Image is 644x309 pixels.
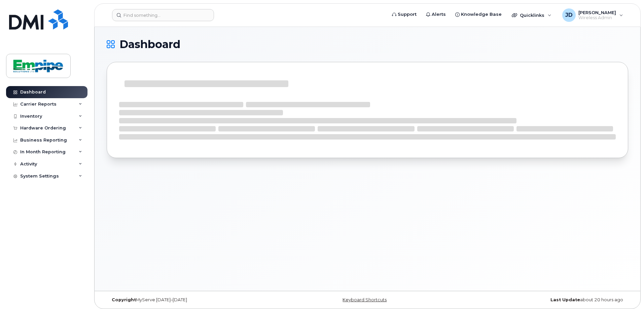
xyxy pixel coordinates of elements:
[107,297,281,303] div: MyServe [DATE]–[DATE]
[454,297,628,303] div: about 20 hours ago
[112,297,136,302] strong: Copyright
[550,297,580,302] strong: Last Update
[343,297,387,302] a: Keyboard Shortcuts
[119,39,180,49] span: Dashboard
